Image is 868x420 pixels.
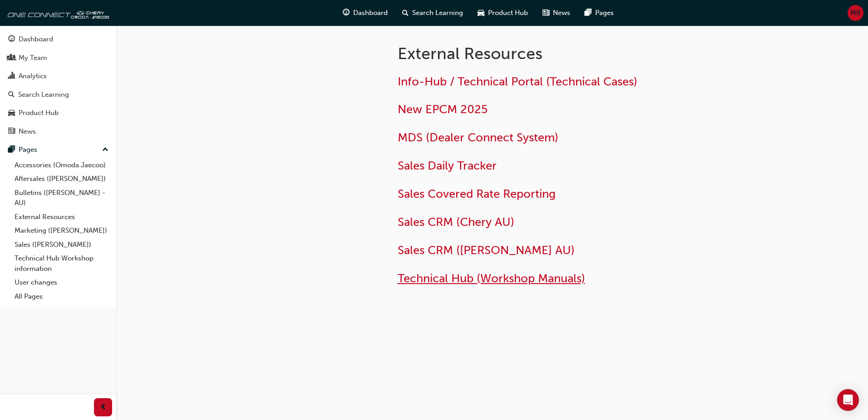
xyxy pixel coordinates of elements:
[100,402,107,413] span: prev-icon
[11,251,112,275] a: Technical Hub Workshop information
[343,7,350,19] span: guage-icon
[8,128,15,136] span: news-icon
[11,275,112,290] a: User changes
[19,53,47,63] div: My Team
[11,172,112,186] a: Aftersales ([PERSON_NAME])
[398,215,514,229] a: Sales CRM (Chery AU)
[4,86,112,103] a: Search Learning
[18,90,69,100] div: Search Learning
[11,186,112,210] a: Bulletins ([PERSON_NAME] - AU)
[19,126,36,137] div: News
[4,105,112,121] a: Product Hub
[542,7,549,19] span: news-icon
[4,50,112,66] a: My Team
[837,389,859,411] div: Open Intercom Messenger
[470,4,535,22] a: car-iconProduct Hub
[102,144,108,156] span: up-icon
[11,224,112,238] a: Marketing ([PERSON_NAME])
[577,4,621,22] a: pages-iconPages
[11,290,112,304] a: All Pages
[402,7,409,19] span: search-icon
[488,8,528,18] span: Product Hub
[398,271,585,285] a: Technical Hub (Workshop Manuals)
[11,158,112,172] a: Accessories (Omoda Jaecoo)
[412,8,463,18] span: Search Learning
[4,29,112,141] button: DashboardMy TeamAnalyticsSearch LearningProduct HubNews
[4,123,112,140] a: News
[353,8,388,18] span: Dashboard
[478,7,484,19] span: car-icon
[8,54,15,62] span: people-icon
[11,210,112,224] a: External Resources
[585,7,592,19] span: pages-icon
[398,130,558,145] a: MDS (Dealer Connect System)
[19,108,59,118] div: Product Hub
[4,68,112,85] a: Analytics
[398,187,556,201] a: Sales Covered Rate Reporting
[595,8,614,18] span: Pages
[4,141,112,158] button: Pages
[8,72,15,80] span: chart-icon
[398,44,695,64] h1: External Resources
[19,145,37,155] div: Pages
[398,102,488,116] a: New EPCM 2025
[535,4,577,22] a: news-iconNews
[19,71,47,81] div: Analytics
[4,31,112,48] a: Dashboard
[8,35,15,44] span: guage-icon
[398,75,637,89] a: Info-Hub / Technical Portal (Technical Cases)
[335,4,395,22] a: guage-iconDashboard
[850,8,861,18] span: MB
[8,146,15,154] span: pages-icon
[553,8,570,18] span: News
[398,243,575,257] a: Sales CRM ([PERSON_NAME] AU)
[11,238,112,252] a: Sales ([PERSON_NAME])
[19,34,53,45] div: Dashboard
[8,109,15,117] span: car-icon
[398,159,497,173] a: Sales Daily Tracker
[5,4,109,22] img: oneconnect
[395,4,470,22] a: search-iconSearch Learning
[848,5,863,21] button: MB
[8,91,15,99] span: search-icon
